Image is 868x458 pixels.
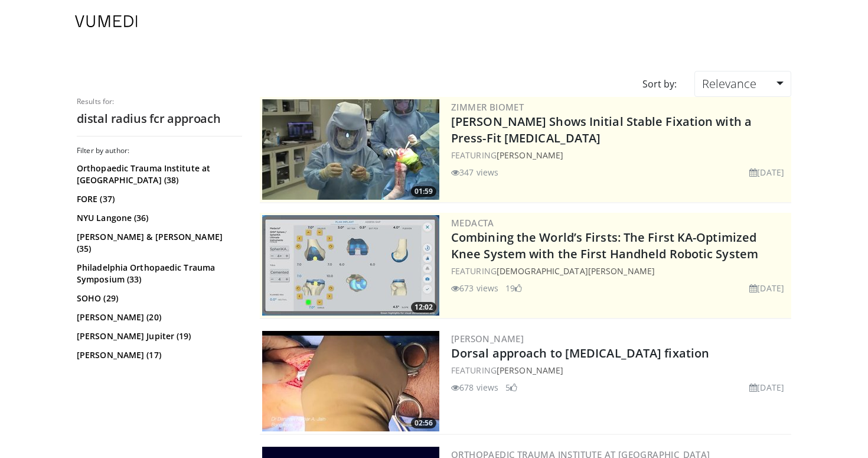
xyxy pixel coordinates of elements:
[77,212,239,224] a: NYU Langone (36)
[411,186,436,197] span: 01:59
[77,349,239,361] a: [PERSON_NAME] (17)
[77,262,239,285] a: Philadelphia Orthopaedic Trauma Symposium (33)
[451,217,494,229] a: Medacta
[451,166,498,178] li: 347 views
[262,215,439,316] a: 12:02
[634,71,686,97] div: Sort by:
[497,365,563,376] a: [PERSON_NAME]
[451,282,498,294] li: 673 views
[77,193,239,205] a: FORE (37)
[451,364,789,376] div: FEATURING
[497,265,655,277] a: [DEMOGRAPHIC_DATA][PERSON_NAME]
[77,97,242,106] p: Results for:
[451,345,709,361] a: Dorsal approach to [MEDICAL_DATA] fixation
[451,101,524,113] a: Zimmer Biomet
[451,333,524,345] a: [PERSON_NAME]
[451,149,789,161] div: FEATURING
[77,311,239,323] a: [PERSON_NAME] (20)
[77,163,239,186] a: Orthopaedic Trauma Institute at [GEOGRAPHIC_DATA] (38)
[77,330,239,342] a: [PERSON_NAME] Jupiter (19)
[451,265,789,277] div: FEATURING
[505,381,517,394] li: 5
[262,215,439,316] img: aaf1b7f9-f888-4d9f-a252-3ca059a0bd02.300x170_q85_crop-smart_upscale.jpg
[702,76,756,92] span: Relevance
[262,99,439,200] a: 01:59
[77,231,239,255] a: [PERSON_NAME] & [PERSON_NAME] (35)
[497,150,563,161] a: [PERSON_NAME]
[749,381,784,394] li: [DATE]
[262,331,439,431] img: 44ea742f-4847-4f07-853f-8a642545db05.300x170_q85_crop-smart_upscale.jpg
[694,71,791,97] a: Relevance
[77,111,242,126] h2: distal radius fcr approach
[75,15,138,27] img: VuMedi Logo
[749,166,784,178] li: [DATE]
[749,282,784,294] li: [DATE]
[262,331,439,431] a: 02:56
[411,418,436,428] span: 02:56
[505,282,522,294] li: 19
[411,302,436,313] span: 12:02
[77,146,242,155] h3: Filter by author:
[451,113,752,146] a: [PERSON_NAME] Shows Initial Stable Fixation with a Press-Fit [MEDICAL_DATA]
[77,293,239,304] a: SOHO (29)
[451,229,758,262] a: Combining the World’s Firsts: The First KA-Optimized Knee System with the First Handheld Robotic ...
[451,381,498,394] li: 678 views
[262,99,439,200] img: 6bc46ad6-b634-4876-a934-24d4e08d5fac.300x170_q85_crop-smart_upscale.jpg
